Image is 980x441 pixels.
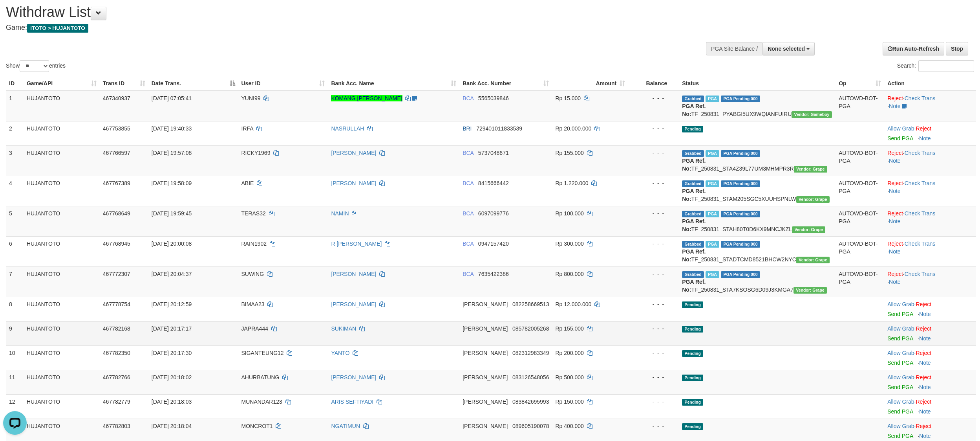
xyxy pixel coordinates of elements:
b: PGA Ref. No: [682,218,706,232]
span: Grabbed [682,271,704,278]
a: Reject [916,399,931,405]
th: Op: activate to sort column ascending [836,76,884,91]
a: Reject [887,95,903,101]
a: Note [919,408,931,415]
b: PGA Ref. No: [682,248,706,263]
a: Note [889,188,901,194]
span: Copy 0947157420 to clipboard [478,241,509,247]
select: Showentries [20,60,49,72]
span: Copy 089605190078 to clipboard [512,423,549,429]
div: - - - [631,179,676,187]
div: - - - [631,325,676,333]
td: HUJANTOTO [24,321,100,345]
span: Copy 729401011833539 to clipboard [476,125,522,132]
span: YUNI99 [241,95,261,101]
span: [DATE] 20:00:08 [152,241,192,247]
a: YANTO [331,350,349,356]
span: [DATE] 20:17:17 [152,325,192,332]
td: HUJANTOTO [24,394,100,419]
span: Rp 150.000 [555,399,583,405]
td: AUTOWD-BOT-PGA [836,266,884,297]
span: Pending [682,375,703,381]
td: HUJANTOTO [24,370,100,394]
td: HUJANTOTO [24,176,100,206]
span: Copy 085782005268 to clipboard [512,325,549,332]
a: Reject [887,241,903,247]
span: PGA Pending [721,211,760,217]
td: · · [884,176,976,206]
span: Marked by aeoserlin [706,150,719,157]
b: PGA Ref. No: [682,158,706,172]
th: Date Trans.: activate to sort column descending [148,76,238,91]
span: [PERSON_NAME] [463,301,508,307]
span: [DATE] 19:57:08 [152,150,192,156]
a: Note [919,335,931,342]
a: NASRULLAH [331,125,364,132]
span: MONCROT1 [241,423,273,429]
span: Pending [682,301,703,308]
div: PGA Site Balance / [706,42,762,55]
span: 467778754 [103,301,130,307]
td: HUJANTOTO [24,206,100,236]
td: 7 [6,266,24,297]
span: [DATE] 20:12:59 [152,301,192,307]
span: IRFA [241,125,253,132]
a: Send PGA [887,360,913,366]
span: Pending [682,326,703,333]
span: [DATE] 19:58:09 [152,180,192,186]
span: SIGANTEUNG12 [241,350,284,356]
span: 467772307 [103,271,130,277]
td: · [884,394,976,419]
td: AUTOWD-BOT-PGA [836,91,884,121]
td: · · [884,266,976,297]
a: Check Trans [905,180,936,186]
span: 467766597 [103,150,130,156]
span: ITOTO > HUJANTOTO [27,24,88,33]
span: BRI [463,125,472,132]
span: Rp 155.000 [555,150,583,156]
a: Reject [916,301,931,307]
a: Stop [946,42,968,55]
a: KOMANG [PERSON_NAME] [331,95,402,101]
a: Reject [916,125,931,132]
a: NAMIN [331,210,349,217]
span: Copy 8415666442 to clipboard [478,180,509,186]
td: · [884,345,976,370]
td: 8 [6,297,24,321]
span: Rp 100.000 [555,210,583,217]
a: Check Trans [905,241,936,247]
span: Vendor URL: https://settle31.1velocity.biz [794,287,827,294]
a: [PERSON_NAME] [331,150,376,156]
span: RICKY1969 [241,150,271,156]
a: Check Trans [905,150,936,156]
td: HUJANTOTO [24,266,100,297]
span: Grabbed [682,96,704,102]
span: 467340937 [103,95,130,101]
div: - - - [631,422,676,430]
span: BCA [463,150,474,156]
a: Reject [887,180,903,186]
a: Send PGA [887,135,913,141]
span: None selected [768,46,805,52]
div: - - - [631,398,676,406]
span: Marked by aeoserlin [706,271,719,278]
a: Note [889,248,901,255]
span: · [887,423,916,429]
span: Pending [682,399,703,406]
a: Send PGA [887,433,913,439]
span: Pending [682,423,703,430]
td: 4 [6,176,24,206]
span: · [887,399,916,405]
th: Bank Acc. Name: activate to sort column ascending [328,76,459,91]
span: Vendor URL: https://settle31.1velocity.biz [794,166,827,173]
span: [DATE] 20:18:04 [152,423,192,429]
span: Copy 083126548056 to clipboard [512,374,549,380]
span: Copy 082258669513 to clipboard [512,301,549,307]
span: [PERSON_NAME] [463,399,508,405]
a: Note [919,433,931,439]
span: PGA Pending [721,180,760,187]
td: · [884,121,976,145]
td: TF_250831_STAM205SGC5XUUHSPNLW [679,176,836,206]
td: TF_250831_PYABGI5UX9WQIANFUIRU [679,91,836,121]
a: Check Trans [905,271,936,277]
